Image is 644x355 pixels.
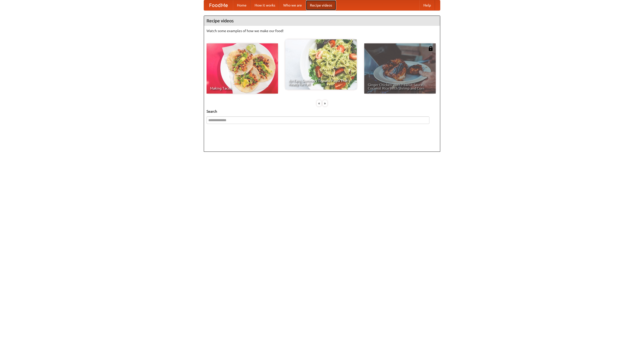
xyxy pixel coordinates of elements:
a: An Easy, Summery Tomato Pasta That's Ready for Fall [285,39,357,90]
span: Making Tacos [210,87,274,90]
a: FoodMe [204,0,233,10]
a: Recipe videos [306,0,336,10]
a: How it works [251,0,279,10]
img: 483408.png [428,46,433,51]
div: « [317,100,321,106]
div: » [323,100,327,106]
h5: Search [207,109,437,114]
a: Home [233,0,251,10]
a: Who we are [279,0,306,10]
h4: Recipe videos [204,16,440,26]
span: An Easy, Summery Tomato Pasta That's Ready for Fall [289,79,353,86]
a: Help [419,0,435,10]
p: Watch some examples of how we make our food! [207,28,437,33]
a: Making Tacos [207,43,278,94]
